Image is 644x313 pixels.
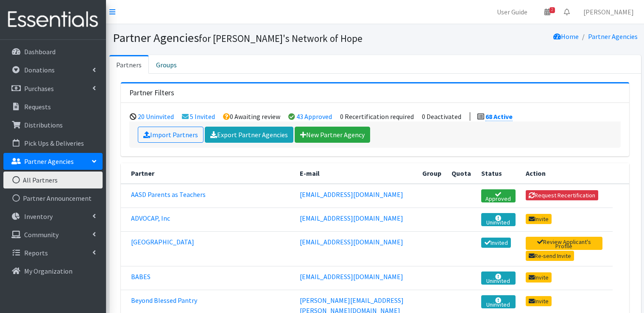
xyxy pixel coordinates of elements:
p: Dashboard [24,47,56,56]
li: 0 Deactivated [422,112,461,121]
a: Reports [3,244,103,261]
p: Purchases [24,84,54,93]
a: ADVOCAP, Inc [131,214,170,222]
a: [EMAIL_ADDRESS][DOMAIN_NAME] [300,238,403,246]
a: Donations [3,61,103,78]
th: Action [521,163,613,184]
a: 43 Approved [296,112,332,121]
a: Invite [526,272,552,283]
a: My Organization [3,263,103,280]
p: Donations [24,66,55,74]
p: Reports [24,249,48,257]
a: Re-send Invite [526,251,574,261]
a: Beyond Blessed Pantry [131,296,197,305]
a: Invite [526,214,552,224]
p: Inventory [24,212,53,221]
a: [EMAIL_ADDRESS][DOMAIN_NAME] [300,190,403,199]
a: Export Partner Agencies [205,127,293,143]
a: [EMAIL_ADDRESS][DOMAIN_NAME] [300,214,403,222]
a: Partners [109,55,149,74]
li: 0 Recertification required [340,112,414,121]
p: Requests [24,102,51,111]
a: Approved [481,189,515,202]
p: Community [24,230,59,239]
a: Invited [481,238,511,248]
a: Pick Ups & Deliveries [3,135,103,152]
p: My Organization [24,267,72,275]
a: Distributions [3,116,103,133]
a: Review Applicant's Profile [526,237,602,250]
p: Partner Agencies [24,157,74,166]
a: AASD Parents as Teachers [131,190,206,199]
th: Partner [121,163,295,184]
p: Distributions [24,121,63,129]
th: Group [417,163,446,184]
a: 68 Active [485,112,513,121]
a: 5 Invited [190,112,215,121]
h3: Partner Filters [129,89,174,97]
a: New Partner Agency [295,127,370,143]
a: Partner Agencies [3,153,103,170]
a: Uninvited [481,271,515,285]
th: E-mail [295,163,417,184]
a: BABES [131,272,151,281]
a: Dashboard [3,43,103,60]
p: Pick Ups & Deliveries [24,139,84,147]
a: Import Partners [138,127,204,143]
a: User Guide [490,3,534,20]
a: Uninvited [481,213,515,226]
a: Partner Announcement [3,190,103,207]
th: Status [476,163,520,184]
th: Quota [446,163,476,184]
a: Groups [149,55,184,74]
li: 0 Awaiting review [223,112,280,121]
a: Partner Agencies [588,32,638,41]
a: Purchases [3,80,103,97]
a: Inventory [3,208,103,225]
a: Community [3,226,103,243]
a: [EMAIL_ADDRESS][DOMAIN_NAME] [300,272,403,281]
a: [GEOGRAPHIC_DATA] [131,238,194,246]
a: 20 Uninvited [138,112,174,121]
img: HumanEssentials [3,6,103,34]
a: 2 [538,3,557,20]
a: Invite [526,296,552,306]
small: for [PERSON_NAME]'s Network of Hope [199,32,362,44]
a: [PERSON_NAME] [577,3,641,20]
a: Home [553,32,579,41]
span: 2 [549,7,555,13]
h1: Partner Agencies [113,30,372,45]
a: All Partners [3,172,103,188]
a: Uninvited [481,295,515,308]
button: Request Recertification [526,190,599,200]
a: Requests [3,98,103,115]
